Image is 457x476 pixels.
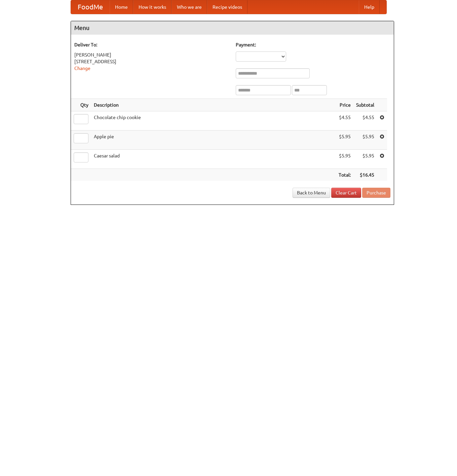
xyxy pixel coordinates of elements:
[336,150,353,169] td: $5.95
[336,111,353,131] td: $4.55
[293,188,330,198] a: Back to Menu
[74,66,90,71] a: Change
[71,99,91,111] th: Qty
[71,0,110,14] a: FoodMe
[172,0,207,14] a: Who we are
[207,0,247,14] a: Recipe videos
[353,131,377,150] td: $5.95
[74,51,229,58] div: [PERSON_NAME]
[133,0,172,14] a: How it works
[74,58,229,65] div: [STREET_ADDRESS]
[91,131,336,150] td: Apple pie
[110,0,133,14] a: Home
[353,150,377,169] td: $5.95
[91,99,336,111] th: Description
[336,99,353,111] th: Price
[331,188,361,198] a: Clear Cart
[336,169,353,181] th: Total:
[91,150,336,169] td: Caesar salad
[336,131,353,150] td: $5.95
[91,111,336,131] td: Chocolate chip cookie
[236,41,390,48] h5: Payment:
[353,111,377,131] td: $4.55
[362,188,390,198] button: Purchase
[71,21,394,35] h4: Menu
[353,99,377,111] th: Subtotal
[74,41,229,48] h5: Deliver To:
[359,0,380,14] a: Help
[353,169,377,181] th: $16.45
